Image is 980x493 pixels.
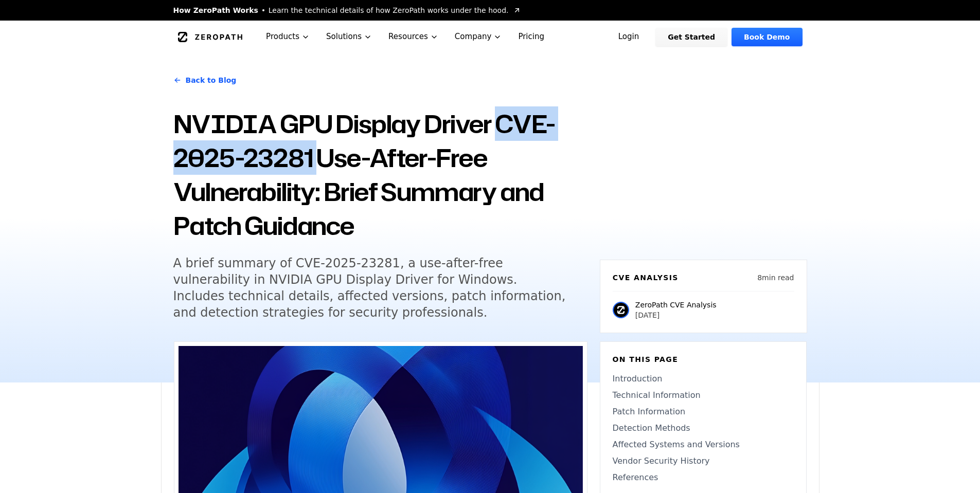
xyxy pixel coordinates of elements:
[613,354,794,364] h6: On this page
[318,21,380,53] button: Solutions
[510,21,553,53] a: Pricing
[613,302,629,318] img: ZeroPath CVE Analysis
[757,272,794,283] p: 8 min read
[258,21,318,53] button: Products
[613,272,679,283] h6: CVE Analysis
[606,28,652,46] a: Login
[447,21,510,53] button: Company
[613,389,794,401] a: Technical Information
[173,107,587,243] h1: NVIDIA GPU Display Driver CVE-2025-23281 Use-After-Free Vulnerability: Brief Summary and Patch Gu...
[613,439,794,451] a: Affected Systems and Versions
[173,5,521,15] a: How ZeroPath WorksLearn the technical details of how ZeroPath works under the hood.
[173,5,258,15] span: How ZeroPath Works
[655,28,727,46] a: Get Started
[613,422,794,434] a: Detection Methods
[613,455,794,467] a: Vendor Security History
[173,255,568,321] h5: A brief summary of CVE-2025-23281, a use-after-free vulnerability in NVIDIA GPU Display Driver fo...
[380,21,447,53] button: Resources
[613,471,794,484] a: References
[613,406,794,418] a: Patch Information
[269,5,509,15] span: Learn the technical details of how ZeroPath works under the hood.
[732,28,802,46] a: Book Demo
[613,373,794,385] a: Introduction
[161,21,819,53] nav: Global
[635,310,717,320] p: [DATE]
[635,300,717,310] p: ZeroPath CVE Analysis
[173,66,237,95] a: Back to Blog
